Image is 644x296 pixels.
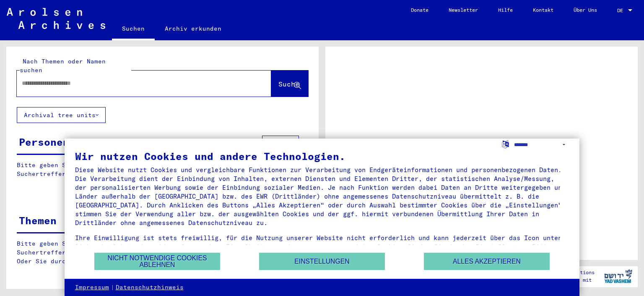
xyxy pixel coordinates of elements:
div: Personen [19,134,69,149]
div: Themen [19,213,57,228]
div: Wir nutzen Cookies und andere Technologien. [75,151,569,161]
button: Suche [271,71,308,97]
button: Einstellungen [259,253,385,270]
div: Ihre Einwilligung ist stets freiwillig, für die Nutzung unserer Website nicht erforderlich und ka... [75,233,569,260]
span: Suche [278,80,299,88]
button: Nicht notwendige Cookies ablehnen [94,253,220,270]
a: Suchen [112,18,155,40]
p: Bitte geben Sie einen Suchbegriff ein oder nutzen Sie die Filter, um Suchertreffer zu erhalten. O... [17,239,308,266]
a: Impressum [75,283,109,292]
button: Archival tree units [17,107,106,123]
select: Sprache auswählen [514,139,569,151]
button: Filter [262,136,299,152]
a: Datenschutzhinweis [116,283,184,292]
button: Alles akzeptieren [424,253,550,270]
a: Archiv erkunden [155,18,231,39]
label: Sprache auswählen [501,140,510,148]
div: Diese Website nutzt Cookies und vergleichbare Funktionen zur Verarbeitung von Endgeräteinformatio... [75,165,569,227]
img: yv_logo.png [602,266,634,287]
span: DE [617,8,626,13]
img: Arolsen_neg.svg [7,8,105,29]
p: Bitte geben Sie einen Suchbegriff ein oder nutzen Sie die Filter, um Suchertreffer zu erhalten. [17,161,308,178]
mat-label: Nach Themen oder Namen suchen [20,58,106,74]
